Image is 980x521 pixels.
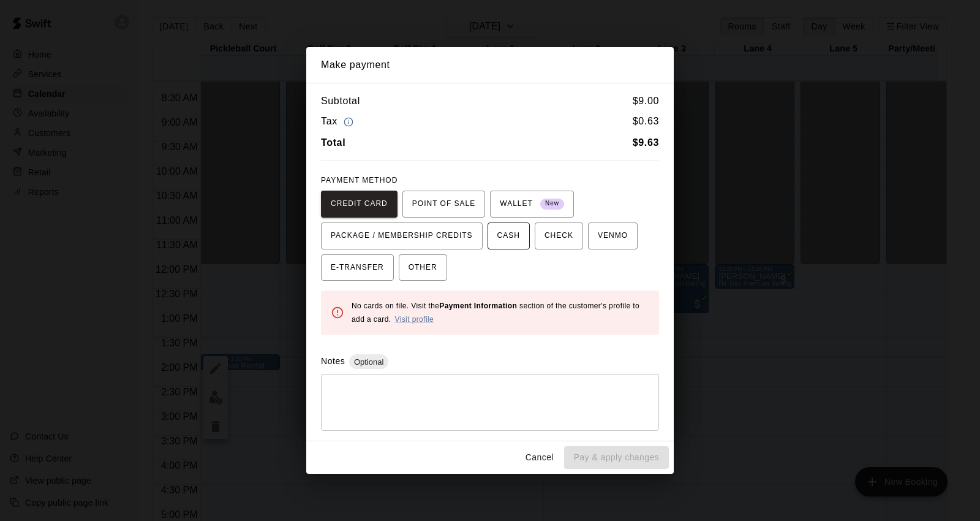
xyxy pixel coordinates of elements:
button: CREDIT CARD [321,191,398,218]
b: $ 9.63 [633,137,659,148]
h6: $ 9.00 [633,93,659,109]
span: POINT OF SALE [412,194,475,214]
h2: Make payment [306,47,674,83]
button: OTHER [399,254,447,281]
h6: Tax [321,113,356,130]
span: CREDIT CARD [331,194,388,214]
span: CASH [497,226,520,246]
span: E-TRANSFER [331,258,384,278]
a: Visit profile [394,315,434,324]
button: PACKAGE / MEMBERSHIP CREDITS [321,222,483,249]
span: VENMO [598,226,628,246]
label: Notes [321,356,345,366]
b: Payment Information [439,302,517,310]
span: OTHER [409,258,437,278]
button: CHECK [535,222,583,249]
span: Optional [349,357,388,367]
span: PAYMENT METHOD [321,176,398,184]
button: Cancel [520,446,559,469]
span: WALLET [500,194,564,214]
h6: Subtotal [321,93,360,109]
span: PACKAGE / MEMBERSHIP CREDITS [331,226,473,246]
button: CASH [488,222,530,249]
button: VENMO [588,222,638,249]
button: E-TRANSFER [321,254,394,281]
span: New [540,196,564,212]
button: POINT OF SALE [402,191,485,218]
button: WALLET New [490,191,574,218]
h6: $ 0.63 [633,113,659,130]
span: CHECK [545,226,573,246]
b: Total [321,137,345,148]
span: No cards on file. Visit the section of the customer's profile to add a card. [352,302,639,324]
